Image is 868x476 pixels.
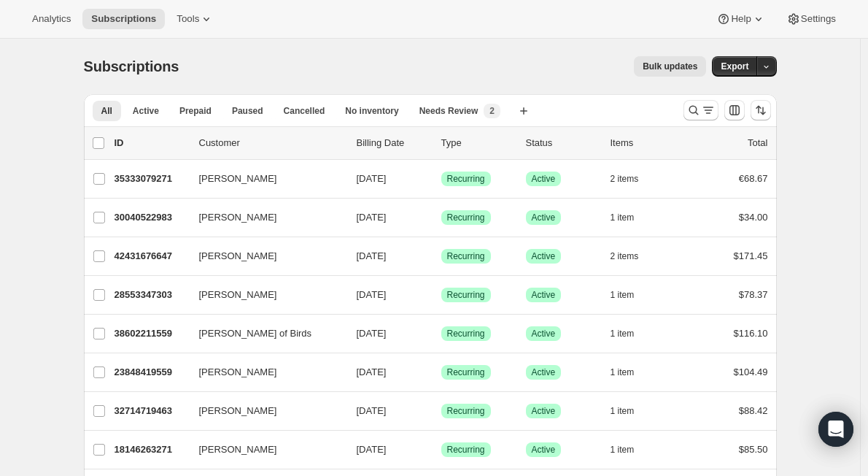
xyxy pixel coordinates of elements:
div: Items [611,136,683,150]
span: Help [731,13,751,25]
span: [PERSON_NAME] [199,365,277,380]
span: Active [133,105,159,117]
span: No inventory [345,105,398,117]
button: Sort the results [751,100,771,120]
span: [DATE] [357,405,387,416]
div: 32714719463[PERSON_NAME][DATE]SuccessRecurringSuccessActive1 item$88.42 [115,401,768,421]
span: [PERSON_NAME] [199,442,277,457]
button: [PERSON_NAME] [190,399,336,423]
div: 28553347303[PERSON_NAME][DATE]SuccessRecurringSuccessActive1 item$78.37 [115,285,768,305]
span: Paused [232,105,263,117]
span: [DATE] [357,173,387,184]
span: [PERSON_NAME] [199,249,277,264]
span: Cancelled [284,105,325,117]
button: [PERSON_NAME] [190,283,336,307]
button: 1 item [611,362,651,383]
span: 2 items [611,173,639,185]
span: [PERSON_NAME] [199,172,277,186]
span: Recurring [447,212,485,223]
span: Active [532,366,556,378]
span: Active [532,444,556,456]
button: [PERSON_NAME] [190,167,336,191]
div: 30040522983[PERSON_NAME][DATE]SuccessRecurringSuccessActive1 item$34.00 [115,207,768,228]
span: [DATE] [357,444,387,455]
span: 1 item [611,366,635,378]
button: 1 item [611,207,651,228]
span: Active [532,289,556,301]
span: [DATE] [357,289,387,300]
span: Needs Review [419,105,478,117]
button: Customize table column order and visibility [724,100,745,120]
span: Active [532,212,556,223]
p: Status [526,136,599,150]
p: 23848419559 [115,365,187,380]
button: 1 item [611,401,651,421]
span: [DATE] [357,212,387,223]
div: 38602211559[PERSON_NAME] of Birds[DATE]SuccessRecurringSuccessActive1 item$116.10 [115,323,768,344]
p: 42431676647 [115,249,187,264]
button: Export [712,56,757,77]
span: [PERSON_NAME] [199,288,277,302]
span: [PERSON_NAME] [199,404,277,418]
p: 28553347303 [115,288,187,302]
span: $104.49 [734,366,768,377]
div: 23848419559[PERSON_NAME][DATE]SuccessRecurringSuccessActive1 item$104.49 [115,362,768,383]
span: [PERSON_NAME] [199,210,277,225]
button: Create new view [512,101,535,121]
span: Prepaid [179,105,212,117]
button: 1 item [611,285,651,305]
button: [PERSON_NAME] of Birds [190,322,336,345]
span: Analytics [32,13,71,25]
span: Subscriptions [91,13,156,25]
p: 18146263271 [115,442,187,457]
div: 42431676647[PERSON_NAME][DATE]SuccessRecurringSuccessActive2 items$171.45 [115,246,768,266]
span: Active [532,405,556,417]
span: $116.10 [734,328,768,339]
div: 18146263271[PERSON_NAME][DATE]SuccessRecurringSuccessActive1 item$85.50 [115,439,768,460]
span: Recurring [447,444,485,456]
span: 1 item [611,212,635,223]
span: Recurring [447,250,485,262]
button: Subscriptions [82,9,165,29]
span: Recurring [447,328,485,339]
span: Subscriptions [84,58,179,74]
div: IDCustomerBilling DateTypeStatusItemsTotal [115,136,768,150]
span: [DATE] [357,250,387,261]
span: Settings [801,13,836,25]
div: Type [441,136,514,150]
button: 2 items [611,246,655,266]
button: Settings [778,9,845,29]
p: 35333079271 [115,172,187,186]
span: €68.67 [739,173,768,184]
p: Billing Date [357,136,430,150]
span: Recurring [447,289,485,301]
button: Analytics [23,9,80,29]
span: Bulk updates [643,61,697,72]
span: 1 item [611,405,635,417]
button: Tools [168,9,222,29]
button: [PERSON_NAME] [190,245,336,268]
p: 38602211559 [115,326,187,341]
span: Recurring [447,173,485,185]
span: All [101,105,112,117]
span: 1 item [611,289,635,301]
button: 1 item [611,323,651,344]
button: 1 item [611,439,651,460]
button: [PERSON_NAME] [190,438,336,461]
span: [DATE] [357,328,387,339]
span: 2 items [611,250,639,262]
span: $85.50 [739,444,768,455]
div: 35333079271[PERSON_NAME][DATE]SuccessRecurringSuccessActive2 items€68.67 [115,169,768,189]
p: 30040522983 [115,210,187,225]
span: $88.42 [739,405,768,416]
p: 32714719463 [115,404,187,418]
span: [DATE] [357,366,387,377]
p: Customer [199,136,345,150]
button: Search and filter results [683,100,718,120]
span: $171.45 [734,250,768,261]
span: $34.00 [739,212,768,223]
button: [PERSON_NAME] [190,206,336,229]
span: Tools [177,13,199,25]
span: 1 item [611,444,635,456]
span: 1 item [611,328,635,339]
